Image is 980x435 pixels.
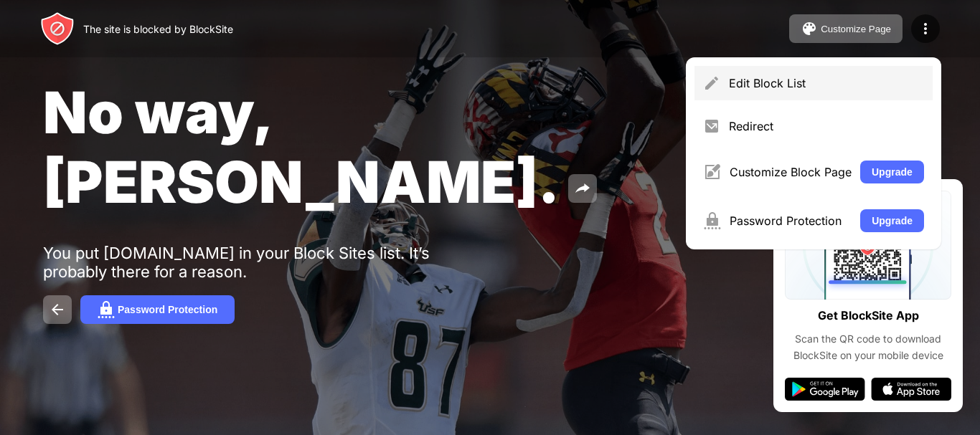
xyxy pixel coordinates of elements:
[98,301,115,318] img: password.svg
[730,214,852,228] div: Password Protection
[80,295,235,324] button: Password Protection
[49,301,66,318] img: back.svg
[730,165,852,179] div: Customize Block Page
[40,11,75,46] img: header-logo.svg
[43,244,486,281] div: You put [DOMAIN_NAME] in your Block Sites list. It’s probably there for a reason.
[703,163,721,181] img: menu-customize.svg
[118,304,217,315] div: Password Protection
[729,76,924,90] div: Edit Block List
[917,20,934,37] img: menu-icon.svg
[83,23,233,35] div: The site is blocked by BlockSite
[703,75,720,92] img: menu-pencil.svg
[860,209,924,232] button: Upgrade
[821,24,891,34] div: Customize Page
[574,180,591,197] img: share.svg
[860,161,924,183] button: Upgrade
[703,118,720,135] img: menu-redirect.svg
[801,20,818,37] img: pallet.svg
[703,212,721,229] img: menu-password.svg
[43,77,560,216] span: No way, [PERSON_NAME].
[729,119,924,133] div: Redirect
[789,14,903,43] button: Customize Page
